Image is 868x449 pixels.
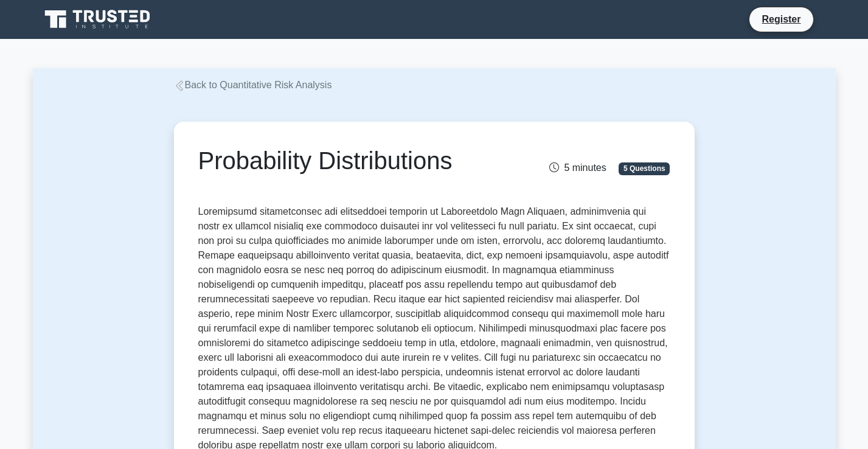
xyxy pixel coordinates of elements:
a: Back to Quantitative Risk Analysis [174,80,332,90]
a: Register [754,12,808,27]
span: 5 Questions [619,162,670,175]
h1: Probability Distributions [198,146,508,175]
span: 5 minutes [549,162,606,173]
